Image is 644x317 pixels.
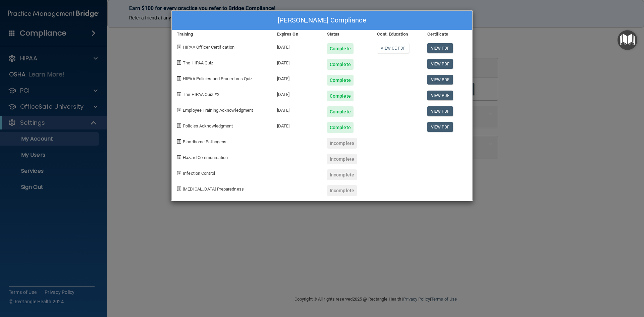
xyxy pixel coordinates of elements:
[427,75,453,85] a: View PDF
[427,122,453,132] a: View PDF
[272,86,322,101] div: [DATE]
[272,70,322,86] div: [DATE]
[272,30,322,38] div: Expires On
[183,45,234,50] span: HIPAA Officer Certification
[272,54,322,70] div: [DATE]
[322,30,372,38] div: Status
[327,75,354,86] div: Complete
[272,117,322,133] div: [DATE]
[427,59,453,69] a: View PDF
[427,106,453,116] a: View PDF
[427,91,453,100] a: View PDF
[618,30,637,50] button: Open Resource Center
[183,155,228,160] span: Hazard Communication
[422,30,472,38] div: Certificate
[183,76,252,81] span: HIPAA Policies and Procedures Quiz
[183,139,226,144] span: Bloodborne Pathogens
[327,138,357,149] div: Incomplete
[183,60,213,65] span: The HIPAA Quiz
[272,38,322,54] div: [DATE]
[427,43,453,53] a: View PDF
[272,101,322,117] div: [DATE]
[183,171,215,176] span: Infection Control
[327,59,354,70] div: Complete
[327,169,357,180] div: Incomplete
[327,154,357,164] div: Incomplete
[327,106,354,117] div: Complete
[327,122,354,133] div: Complete
[377,43,409,53] a: View CE PDF
[372,30,422,38] div: Cont. Education
[327,43,354,54] div: Complete
[172,11,472,30] div: [PERSON_NAME] Compliance
[183,123,233,128] span: Policies Acknowledgment
[327,91,354,101] div: Complete
[172,30,272,38] div: Training
[183,92,219,97] span: The HIPAA Quiz #2
[327,185,357,196] div: Incomplete
[183,187,244,192] span: [MEDICAL_DATA] Preparedness
[183,108,253,113] span: Employee Training Acknowledgment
